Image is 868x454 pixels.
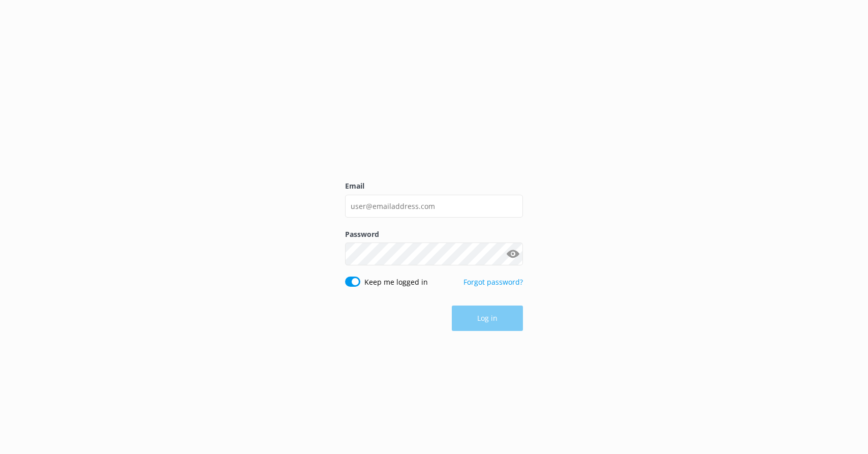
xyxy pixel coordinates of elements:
[345,195,523,218] input: user@emailaddress.com
[463,277,523,287] a: Forgot password?
[503,244,523,264] button: Show password
[345,180,523,192] label: Email
[364,277,428,288] label: Keep me logged in
[345,229,523,240] label: Password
